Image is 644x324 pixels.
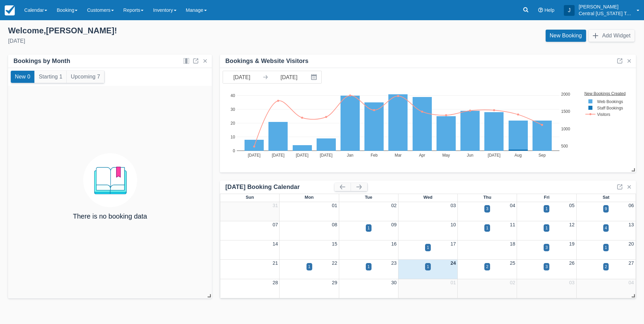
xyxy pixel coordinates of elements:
[427,264,429,270] div: 1
[272,203,278,208] a: 31
[83,153,137,207] img: booking.png
[510,203,515,208] a: 04
[545,206,548,212] div: 1
[225,57,309,65] div: Bookings & Website Visitors
[391,260,396,266] a: 23
[367,264,370,270] div: 1
[545,225,548,231] div: 1
[73,213,147,220] h4: There is no booking data
[8,37,317,45] div: [DATE]
[305,195,314,200] span: Mon
[451,241,456,247] a: 17
[510,241,515,247] a: 18
[629,260,634,266] a: 27
[332,260,337,266] a: 22
[367,225,370,231] div: 1
[225,183,334,191] div: [DATE] Booking Calendar
[308,71,321,83] button: Interact with the calendar and add the check-in date for your trip.
[486,225,488,231] div: 1
[510,280,515,285] a: 02
[486,264,488,270] div: 2
[629,241,634,247] a: 20
[272,222,278,227] a: 07
[451,280,456,285] a: 01
[246,195,254,200] span: Sun
[569,280,575,285] a: 03
[569,241,575,247] a: 19
[605,225,607,231] div: 4
[8,26,317,36] div: Welcome , [PERSON_NAME] !
[423,195,432,200] span: Wed
[564,5,575,16] div: J
[270,71,308,83] input: End Date
[332,222,337,227] a: 08
[427,245,429,251] div: 1
[451,203,456,208] a: 03
[538,8,543,12] i: Help
[605,206,607,212] div: 9
[451,222,456,227] a: 10
[569,203,575,208] a: 05
[391,203,396,208] a: 02
[308,264,311,270] div: 1
[391,222,396,227] a: 09
[391,241,396,247] a: 16
[332,241,337,247] a: 15
[510,222,515,227] a: 11
[5,5,15,15] img: checkfront-main-nav-mini-logo.png
[545,264,548,270] div: 3
[13,57,70,65] div: Bookings by Month
[223,71,261,83] input: Start Date
[451,260,456,266] a: 24
[11,71,34,83] button: New 0
[545,245,548,251] div: 3
[272,280,278,285] a: 28
[585,91,626,96] text: New Bookings Created
[544,195,550,200] span: Fri
[629,203,634,208] a: 06
[569,222,575,227] a: 12
[391,280,396,285] a: 30
[569,260,575,266] a: 26
[510,260,515,266] a: 25
[605,264,607,270] div: 2
[629,280,634,285] a: 04
[332,280,337,285] a: 29
[579,10,633,17] p: Central [US_STATE] Tours
[35,71,66,83] button: Starting 1
[272,260,278,266] a: 21
[365,195,372,200] span: Tue
[589,30,635,42] button: Add Widget
[629,222,634,227] a: 13
[605,245,607,251] div: 1
[603,195,609,200] span: Sat
[486,206,488,212] div: 3
[332,203,337,208] a: 01
[483,195,491,200] span: Thu
[546,30,586,42] a: New Booking
[67,71,104,83] button: Upcoming 7
[579,3,633,10] p: [PERSON_NAME]
[272,241,278,247] a: 14
[544,7,554,13] span: Help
